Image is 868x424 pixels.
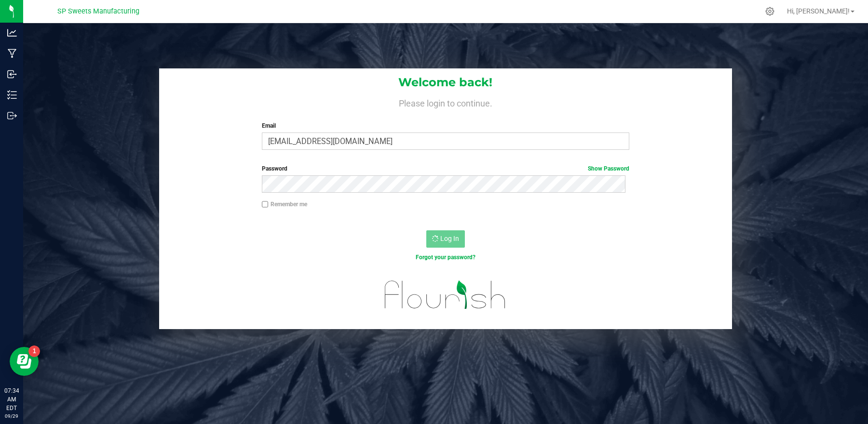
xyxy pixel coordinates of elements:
[374,272,517,318] img: flourish_logo.svg
[440,235,459,242] span: Log In
[57,7,139,15] span: SP Sweets Manufacturing
[28,345,40,357] iframe: Resource center unread badge
[10,347,39,376] iframe: Resource center
[7,111,17,120] inline-svg: Outbound
[787,7,850,15] span: Hi, [PERSON_NAME]!
[426,230,465,248] button: Log In
[262,165,287,172] span: Password
[159,96,732,108] h4: Please login to continue.
[416,254,475,261] a: Forgot your password?
[588,165,629,172] a: Show Password
[764,7,776,16] div: Manage settings
[7,49,17,58] inline-svg: Manufacturing
[7,28,17,38] inline-svg: Analytics
[4,386,19,412] p: 07:34 AM EDT
[262,121,629,130] label: Email
[159,76,732,89] h1: Welcome back!
[262,201,269,208] input: Remember me
[262,200,307,209] label: Remember me
[4,412,19,420] p: 09/29
[7,90,17,100] inline-svg: Inventory
[7,69,17,79] inline-svg: Inbound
